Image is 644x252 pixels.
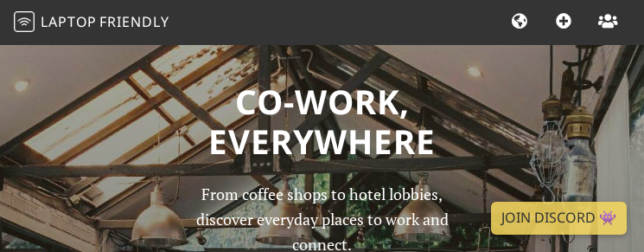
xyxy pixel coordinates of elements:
[14,8,169,38] a: LaptopFriendly LaptopFriendly
[491,202,627,235] a: Join Discord 👾
[14,11,35,32] img: LaptopFriendly
[99,81,545,161] h1: Co-work, Everywhere
[41,12,97,31] span: Laptop
[99,12,169,31] span: Friendly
